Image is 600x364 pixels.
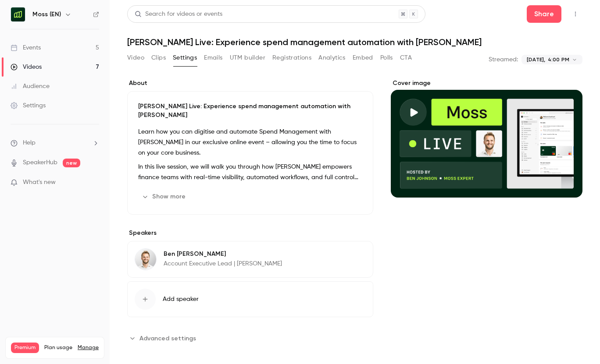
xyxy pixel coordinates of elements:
[568,7,582,21] button: Top Bar Actions
[127,51,144,65] button: Video
[11,343,39,353] span: Premium
[63,159,80,167] span: new
[173,51,197,65] button: Settings
[23,178,56,187] span: What's new
[135,10,222,19] div: Search for videos or events
[78,344,99,351] a: Manage
[11,82,50,91] div: Audience
[230,51,265,65] button: UTM builder
[204,51,222,65] button: Emails
[89,179,99,187] iframe: Noticeable Trigger
[548,56,569,64] span: 4:00 PM
[127,229,373,237] label: Speakers
[11,7,25,21] img: Moss (EN)
[163,295,199,304] span: Add speaker
[11,43,41,52] div: Events
[127,37,582,47] h1: [PERSON_NAME] Live: Experience spend management automation with [PERSON_NAME]
[138,127,362,158] p: Learn how you can digitise and automate Spend Management with [PERSON_NAME] in our exclusive onli...
[272,51,311,65] button: Registrations
[139,334,196,343] span: Advanced settings
[32,10,61,19] h6: Moss (EN)
[11,101,46,110] div: Settings
[11,138,99,148] li: help-dropdown-opener
[44,344,72,351] span: Plan usage
[11,63,42,71] div: Videos
[353,51,373,65] button: Embed
[138,162,362,183] p: In this live session, we will walk you through how [PERSON_NAME] empowers finance teams with real...
[527,56,545,64] span: [DATE],
[164,250,282,258] p: Ben [PERSON_NAME]
[318,51,346,65] button: Analytics
[380,51,393,65] button: Polls
[391,79,582,88] label: Cover image
[127,241,373,278] div: Ben JohnsonBen [PERSON_NAME]Account Executive Lead | [PERSON_NAME]
[164,259,282,268] p: Account Executive Lead | [PERSON_NAME]
[391,79,582,198] section: Cover image
[151,51,166,65] button: Clips
[23,138,36,148] span: Help
[127,79,373,88] label: About
[127,331,201,345] button: Advanced settings
[489,55,518,64] p: Streamed:
[400,51,412,65] button: CTA
[138,190,191,204] button: Show more
[138,102,362,120] p: [PERSON_NAME] Live: Experience spend management automation with [PERSON_NAME]
[127,331,373,345] section: Advanced settings
[135,249,156,270] img: Ben Johnson
[527,5,561,23] button: Share
[127,281,373,317] button: Add speaker
[23,158,57,167] a: SpeakerHub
